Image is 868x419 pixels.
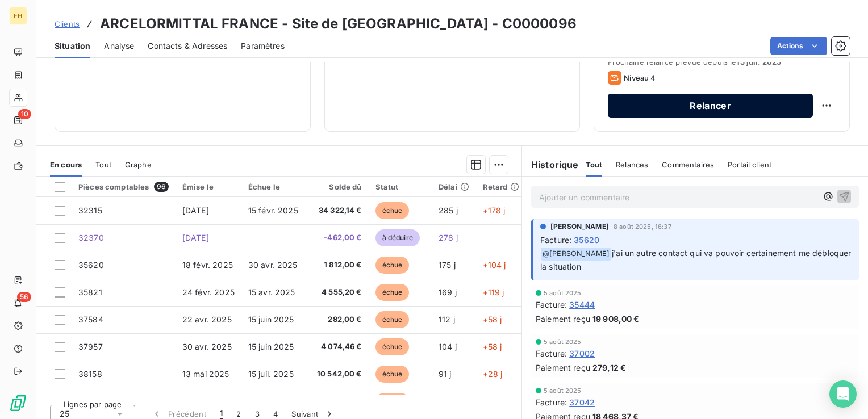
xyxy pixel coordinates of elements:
span: 38158 [78,369,102,379]
span: 5 août 2025 [544,338,582,345]
span: 1 812,00 € [312,259,362,271]
span: Graphe [125,160,152,169]
span: 15 févr. 2025 [248,206,298,215]
span: Portail client [728,160,771,169]
span: échue [375,202,410,219]
span: Clients [55,19,80,28]
span: 34 322,14 € [312,205,362,216]
div: Retard [483,182,519,191]
span: +58 j [483,315,502,324]
span: 169 j [439,287,457,297]
span: 30 avr. 2025 [248,260,298,270]
span: 35821 [78,287,102,297]
span: [PERSON_NAME] [550,221,609,232]
span: 104 j [439,342,457,351]
span: 32315 [78,206,102,215]
span: échue [375,311,410,328]
span: 282,00 € [312,314,362,325]
span: En cours [50,160,82,169]
span: 278 j [439,233,458,242]
span: échue [375,338,410,355]
span: [DATE] [182,206,209,215]
span: Facture : [536,299,567,311]
span: 5 août 2025 [544,290,582,296]
span: 35620 [78,260,104,270]
span: 37002 [569,347,595,359]
span: Analyse [104,40,134,52]
span: 279,12 € [592,362,626,374]
span: 15 juil. 2025 [248,369,294,379]
span: 15 juin 2025 [248,342,294,351]
div: Émise le [182,182,235,191]
button: Actions [770,37,827,55]
span: +104 j [483,260,506,270]
span: 35620 [574,234,599,246]
span: échue [375,393,410,410]
a: 10 [9,111,27,129]
span: 35444 [569,299,595,311]
span: Tout [586,160,603,169]
span: Facture : [540,234,571,246]
span: 4 555,20 € [312,287,362,298]
span: 285 j [439,206,458,215]
span: -462,00 € [312,232,362,244]
span: Situation [55,40,90,52]
span: Paiement reçu [536,362,590,374]
span: échue [375,366,410,383]
span: 37584 [78,315,103,324]
div: Pièces comptables [78,182,169,192]
span: à déduire [375,229,420,246]
span: Facture : [536,347,567,359]
span: @ [PERSON_NAME] [541,248,611,261]
img: Logo LeanPay [9,394,27,412]
span: Contacts & Adresses [148,40,227,52]
span: Paramètres [241,40,285,52]
span: Commentaires [662,160,714,169]
div: Open Intercom Messenger [829,380,857,408]
span: 175 j [439,260,456,270]
span: 13 mai 2025 [182,369,229,379]
div: Solde dû [312,182,362,191]
span: +58 j [483,342,502,351]
span: 15 avr. 2025 [248,287,295,297]
span: 5 août 2025 [544,387,582,394]
span: 37042 [569,396,595,408]
div: Statut [375,182,425,191]
span: 19 908,00 € [592,313,640,325]
button: Relancer [608,94,813,118]
span: +28 j [483,369,503,379]
span: 91 j [439,369,452,379]
span: 32370 [78,233,104,242]
div: EH [9,7,27,25]
span: 10 542,00 € [312,368,362,380]
span: 8 août 2025, 16:37 [614,223,671,230]
span: Facture : [536,396,567,408]
div: Échue le [248,182,298,191]
span: 37957 [78,342,103,351]
span: Paiement reçu [536,313,590,325]
span: 10 [18,109,31,119]
span: 56 [17,292,31,302]
span: Tout [95,160,111,169]
span: 15 juin 2025 [248,315,294,324]
div: Délai [439,182,469,191]
span: +178 j [483,206,506,215]
span: [DATE] [182,233,209,242]
span: Relances [616,160,648,169]
span: Niveau 4 [624,73,656,82]
span: 22 avr. 2025 [182,315,232,324]
span: échue [375,257,410,274]
span: 18 févr. 2025 [182,260,233,270]
span: +119 j [483,287,504,297]
span: 112 j [439,315,455,324]
h6: Historique [522,158,579,171]
span: échue [375,284,410,301]
h3: ARCELORMITTAL FRANCE - Site de [GEOGRAPHIC_DATA] - C0000096 [100,14,577,34]
a: Clients [55,18,80,30]
span: j'ai un autre contact qui va pouvoir certainement me débloquer la situation [540,248,854,271]
span: 4 074,46 € [312,341,362,353]
span: 24 févr. 2025 [182,287,235,297]
span: 30 avr. 2025 [182,342,232,351]
span: 96 [154,182,169,192]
